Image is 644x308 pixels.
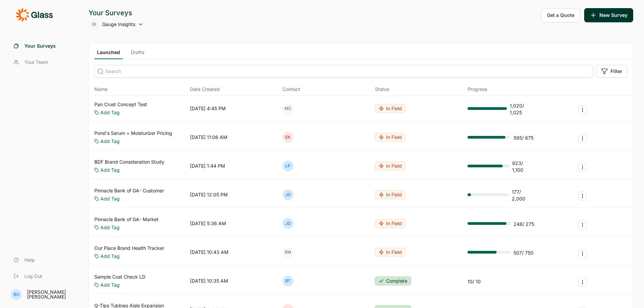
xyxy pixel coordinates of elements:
[89,8,143,18] div: Your Surveys
[510,102,535,116] div: 1,020 / 1,025
[94,216,159,223] a: Pinnacle Bank of GA- Market
[375,104,406,113] button: In Field
[100,282,120,288] a: Add Tag
[375,133,406,142] button: In Field
[94,49,123,59] a: Launched
[578,134,587,143] button: Survey Actions
[94,65,593,78] input: Search
[190,105,226,112] div: [DATE] 4:45 PM
[100,224,120,231] a: Add Tag
[100,138,120,145] a: Add Tag
[283,132,293,143] div: EK
[283,189,293,200] div: JD
[578,163,587,172] button: Survey Actions
[514,250,533,256] div: 507 / 750
[190,249,229,256] div: [DATE] 10:43 AM
[375,86,389,93] div: Status
[94,86,108,93] span: Name
[578,192,587,200] button: Survey Actions
[578,278,587,287] button: Survey Actions
[27,290,69,299] div: [PERSON_NAME] [PERSON_NAME]
[190,220,226,227] div: [DATE] 5:36 AM
[375,190,406,199] button: In Field
[102,21,135,28] span: Gauge Insights
[468,278,481,285] div: 10 / 10
[468,86,487,93] div: Progress
[512,160,535,173] div: 923 / 1,100
[24,257,35,263] span: Help
[100,109,120,116] a: Add Tag
[283,247,293,258] div: RM
[578,105,587,114] button: Survey Actions
[283,276,293,286] div: BT
[514,135,533,141] div: 595 / 675
[541,8,580,22] button: Get a Quote
[283,86,300,93] div: Contact
[128,49,147,59] a: Drafts
[94,274,145,280] a: Sample Cost Check LD
[611,68,622,75] span: Filter
[100,253,120,260] a: Add Tag
[596,65,627,78] button: Filter
[578,249,587,258] button: Survey Actions
[283,161,293,171] div: LP
[94,159,164,165] a: BDF Brand Consideration Study
[375,162,406,170] button: In Field
[94,101,147,108] a: Pan Crust Concept Test
[190,163,225,169] div: [DATE] 1:44 PM
[190,134,228,141] div: [DATE] 11:06 AM
[94,245,164,252] a: Our Place Brand Health Tracker
[190,278,228,284] div: [DATE] 10:35 AM
[512,189,535,202] div: 177 / 2,000
[578,220,587,229] button: Survey Actions
[375,248,406,257] button: In Field
[190,86,220,93] span: Date Created
[283,218,293,229] div: JD
[514,221,534,228] div: 248 / 275
[24,273,42,280] span: Log Out
[24,59,48,66] span: Your Team
[190,191,228,198] div: [DATE] 12:05 PM
[283,103,293,114] div: MC
[94,187,164,194] a: Pinnacle Bank of GA- Customer
[89,19,99,30] div: GI
[584,8,633,22] button: New Survey
[375,219,406,228] button: In Field
[11,289,22,300] div: BO
[100,167,120,173] a: Add Tag
[375,277,411,285] button: Complete
[24,43,56,49] span: Your Surveys
[100,195,120,202] a: Add Tag
[94,130,172,137] a: Pond's Serum + Moisturizer Pricing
